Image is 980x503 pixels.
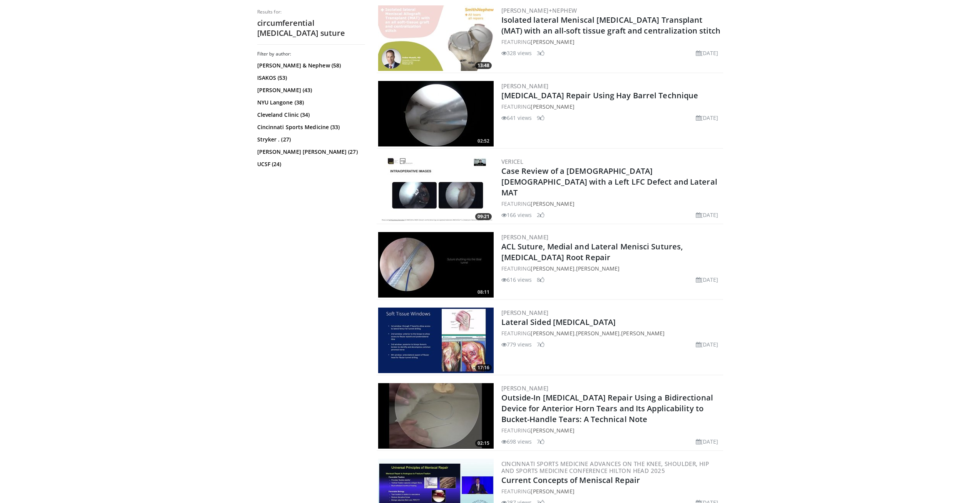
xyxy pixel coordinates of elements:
a: 17:16 [378,308,494,373]
a: [PERSON_NAME] [531,427,574,434]
li: 166 views [501,211,532,219]
div: FEATURING [501,38,722,46]
a: Cincinnati Sports Medicine Advances on the Knee, Shoulder, Hip and Sports Medicine Conference Hil... [501,460,709,474]
span: 17:16 [475,364,492,371]
span: 02:15 [475,440,492,447]
li: [DATE] [696,276,719,284]
a: [PERSON_NAME] [531,103,574,110]
div: FEATURING [501,487,722,495]
a: [PERSON_NAME] & Nephew (58) [257,62,363,69]
h3: Filter by author: [257,51,365,57]
div: FEATURING [501,200,722,208]
a: [PERSON_NAME]+Nephew [501,7,577,14]
a: Vericel [501,158,524,165]
a: [PERSON_NAME] [531,265,574,272]
span: 13:48 [475,62,492,69]
img: 0937bdbb-26e3-4322-8247-e9cd0f9cb49d.300x170_q85_crop-smart_upscale.jpg [378,5,494,71]
a: 13:48 [378,5,494,71]
li: 616 views [501,276,532,284]
div: FEATURING [501,426,722,434]
a: Stryker . (27) [257,136,363,143]
li: 641 views [501,114,532,122]
a: 02:15 [378,383,494,449]
a: [PERSON_NAME] [501,82,549,90]
img: 7de77933-103b-4dce-a29e-51e92965dfc4.300x170_q85_crop-smart_upscale.jpg [378,156,494,222]
div: FEATURING , , [501,329,722,337]
li: [DATE] [696,114,719,122]
a: [PERSON_NAME] [PERSON_NAME] (27) [257,148,363,156]
li: [DATE] [696,340,719,348]
li: [DATE] [696,49,719,57]
a: Case Review of a [DEMOGRAPHIC_DATA] [DEMOGRAPHIC_DATA] with a Left LFC Defect and Lateral MAT [501,166,717,198]
a: [PERSON_NAME] [576,265,620,272]
li: 698 views [501,437,532,446]
li: [DATE] [696,211,719,219]
a: [PERSON_NAME] [501,233,549,241]
img: 7753dcb8-cd07-4147-b37c-1b502e1576b2.300x170_q85_crop-smart_upscale.jpg [378,308,494,373]
a: Isolated lateral Meniscal [MEDICAL_DATA] Transplant (MAT) with an all-soft tissue graft and centr... [501,15,721,36]
li: 7 [537,340,544,348]
a: [PERSON_NAME] [531,488,574,495]
a: [PERSON_NAME] [531,38,574,45]
a: 02:52 [378,81,494,146]
li: [DATE] [696,437,719,446]
a: 08:11 [378,232,494,298]
a: [PERSON_NAME] [531,330,574,337]
li: 3 [537,49,544,57]
a: [MEDICAL_DATA] Repair Using Hay Barrel Technique [501,90,699,101]
a: Current Concepts of Meniscal Repair [501,475,640,485]
a: ACL Suture, Medial and Lateral Menisci Sutures, [MEDICAL_DATA] Root Repair [501,241,683,262]
li: 7 [537,437,544,446]
a: [PERSON_NAME] [621,330,665,337]
a: Cleveland Clinic (34) [257,111,363,119]
span: 02:52 [475,138,492,145]
a: [PERSON_NAME] (43) [257,86,363,94]
div: FEATURING , [501,264,722,273]
a: NYU Langone (38) [257,99,363,106]
a: Cincinnati Sports Medicine (33) [257,123,363,131]
span: 08:11 [475,289,492,296]
a: [PERSON_NAME] [501,384,549,392]
a: UCSF (24) [257,160,363,168]
li: 2 [537,211,544,219]
img: f6293791-2db7-4ed9-b2c9-524a559fe10e.300x170_q85_crop-smart_upscale.jpg [378,383,494,449]
div: FEATURING [501,103,722,111]
span: 09:21 [475,213,492,220]
a: [PERSON_NAME] [531,200,574,207]
a: Outside-In [MEDICAL_DATA] Repair Using a Bidirectional Device for Anterior Horn Tears and Its App... [501,392,713,424]
a: [PERSON_NAME] [501,309,549,316]
a: ISAKOS (53) [257,74,363,82]
a: 09:21 [378,156,494,222]
img: 312af7e5-11c8-41f6-8801-fd6e022cc0bd.300x170_q85_crop-smart_upscale.jpg [378,232,494,298]
a: Lateral Sided [MEDICAL_DATA] [501,317,616,327]
li: 779 views [501,340,532,348]
a: [PERSON_NAME] [576,330,620,337]
li: 328 views [501,49,532,57]
li: 8 [537,276,544,284]
p: Results for: [257,9,365,15]
li: 9 [537,114,544,122]
img: 0d7cc754-e1d8-49db-b078-aae5fc606ba8.300x170_q85_crop-smart_upscale.jpg [378,81,494,146]
h2: circumferential [MEDICAL_DATA] suture [257,18,365,38]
